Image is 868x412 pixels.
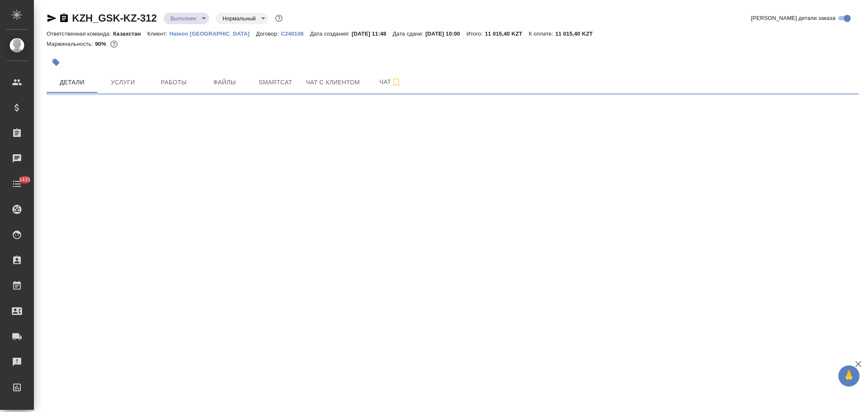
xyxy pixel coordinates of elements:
p: Договор: [256,31,281,37]
p: Ответственная команда: [47,31,113,37]
span: 🙏 [842,367,856,385]
p: [DATE] 11:48 [352,31,393,37]
div: Выполнен [164,13,209,24]
span: Чат [370,77,411,87]
p: 11 015,40 KZT [555,31,599,37]
a: 1431 [2,173,32,195]
span: Детали [52,77,92,88]
span: Услуги [103,77,143,88]
p: 11 015,40 KZT [485,31,529,37]
p: 90% [95,41,108,47]
button: Добавить тэг [47,53,65,72]
a: Haleon [GEOGRAPHIC_DATA] [170,30,256,37]
p: [DATE] 10:00 [426,31,467,37]
span: 1431 [14,175,36,184]
span: Чат с клиентом [306,77,360,88]
p: Клиент: [147,31,169,37]
div: Выполнен [216,13,268,24]
p: Дата создания: [310,31,351,37]
p: К оплате: [529,31,555,37]
button: Скопировать ссылку [59,13,69,23]
span: [PERSON_NAME] детали заказа [751,14,835,22]
span: Smartcat [255,77,296,88]
button: 146.85 RUB; [108,39,120,50]
a: С240108 [281,30,310,37]
p: Итого: [466,31,484,37]
p: Маржинальность: [47,41,95,47]
p: Дата сдачи: [392,31,425,37]
button: 🙏 [838,365,860,387]
span: Файлы [204,77,245,88]
svg: Подписаться [391,77,401,87]
button: Доп статусы указывают на важность/срочность заказа [273,13,284,24]
p: С240108 [281,31,310,37]
span: Работы [153,77,194,88]
p: Казахстан [113,31,147,37]
button: Скопировать ссылку для ЯМессенджера [47,13,57,23]
p: Haleon [GEOGRAPHIC_DATA] [170,31,256,37]
button: Нормальный [220,15,258,22]
button: Выполнен [168,15,199,22]
a: KZH_GSK-KZ-312 [72,12,157,24]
